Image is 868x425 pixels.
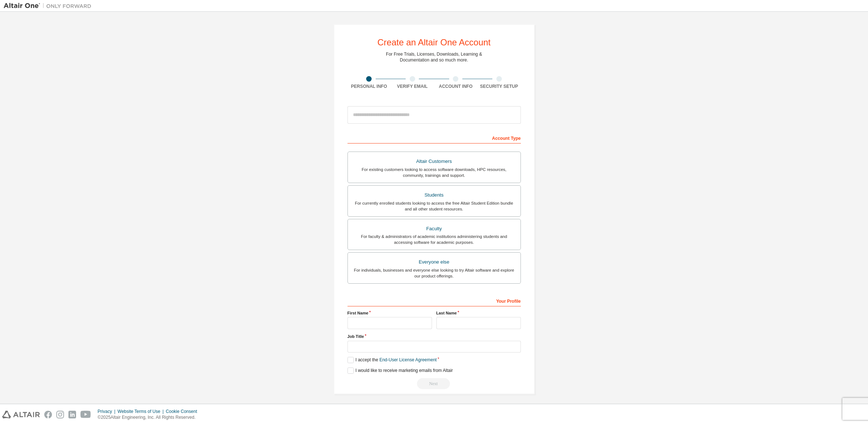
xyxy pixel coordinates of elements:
[434,83,478,89] div: Account Info
[377,38,491,47] div: Create an Altair One Account
[347,295,521,306] div: Your Profile
[352,257,516,267] div: Everyone else
[352,167,516,178] div: For existing customers looking to access software downloads, HPC resources, community, trainings ...
[68,411,76,418] img: linkedin.svg
[436,310,521,316] label: Last Name
[98,414,202,421] p: © 2025 Altair Engineering, Inc. All Rights Reserved.
[352,267,516,279] div: For individuals, businesses and everyone else looking to try Altair software and explore our prod...
[352,234,516,245] div: For faculty & administrators of academic institutions administering students and accessing softwa...
[386,51,482,63] div: For Free Trials, Licenses, Downloads, Learning & Documentation and so much more.
[347,357,437,363] label: I accept the
[2,411,40,418] img: altair_logo.svg
[347,83,391,89] div: Personal Info
[98,409,117,414] div: Privacy
[56,411,64,418] img: instagram.svg
[347,310,432,316] label: First Name
[352,224,516,234] div: Faculty
[352,156,516,167] div: Altair Customers
[347,378,521,389] div: Read and acccept EULA to continue
[391,83,434,89] div: Verify Email
[347,368,453,374] label: I would like to receive marketing emails from Altair
[347,333,521,339] label: Job Title
[347,132,521,143] div: Account Type
[44,411,52,418] img: facebook.svg
[352,190,516,200] div: Students
[477,83,521,89] div: Security Setup
[166,409,201,414] div: Cookie Consent
[80,411,91,418] img: youtube.svg
[4,2,95,10] img: Altair One
[379,357,437,362] a: End-User License Agreement
[117,409,166,414] div: Website Terms of Use
[352,200,516,212] div: For currently enrolled students looking to access the free Altair Student Edition bundle and all ...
